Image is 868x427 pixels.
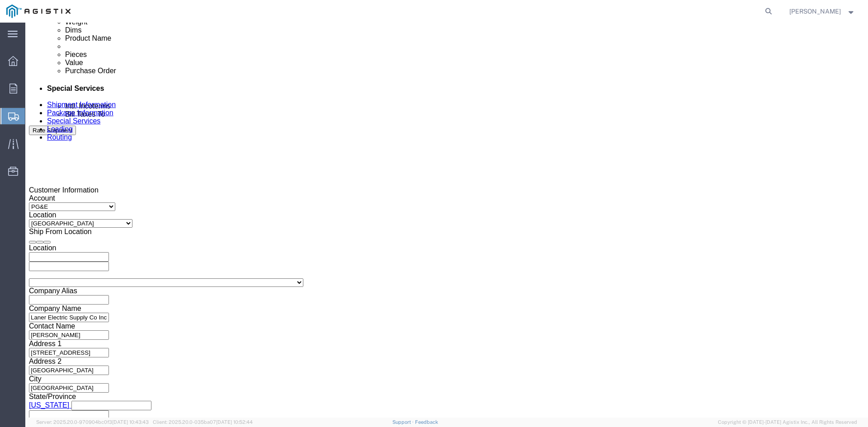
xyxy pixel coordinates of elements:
span: [DATE] 10:43:43 [112,419,149,425]
button: [PERSON_NAME] [789,6,856,17]
iframe: FS Legacy Container [25,23,868,418]
span: Server: 2025.20.0-970904bc0f3 [36,419,149,425]
a: Support [392,419,415,425]
a: Feedback [415,419,438,425]
span: [DATE] 10:52:44 [216,419,253,425]
img: logo [6,5,71,18]
span: Copyright © [DATE]-[DATE] Agistix Inc., All Rights Reserved [718,418,857,426]
span: James Laner [789,6,841,16]
span: Client: 2025.20.0-035ba07 [153,419,253,425]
